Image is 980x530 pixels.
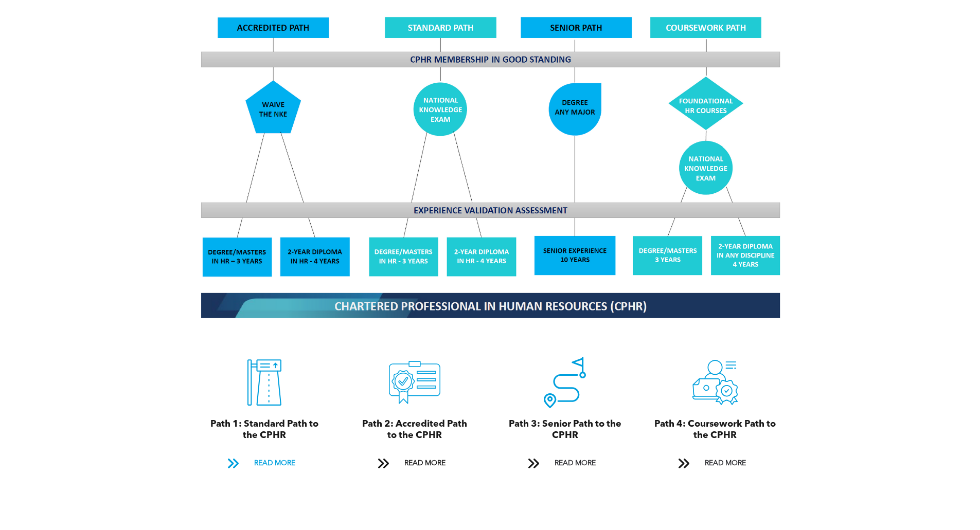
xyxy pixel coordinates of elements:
span: READ MORE [251,454,299,473]
a: READ MORE [671,454,759,473]
span: READ MORE [551,454,599,473]
span: Path 4: Coursework Path to the CPHR [654,419,776,440]
span: Path 2: Accredited Path to the CPHR [362,419,467,440]
span: Path 3: Senior Path to the CPHR [509,419,621,440]
span: READ MORE [401,454,449,473]
a: READ MORE [370,454,459,473]
a: READ MORE [220,454,309,473]
a: READ MORE [521,454,609,473]
span: READ MORE [701,454,750,473]
span: Path 1: Standard Path to the CPHR [210,419,318,440]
